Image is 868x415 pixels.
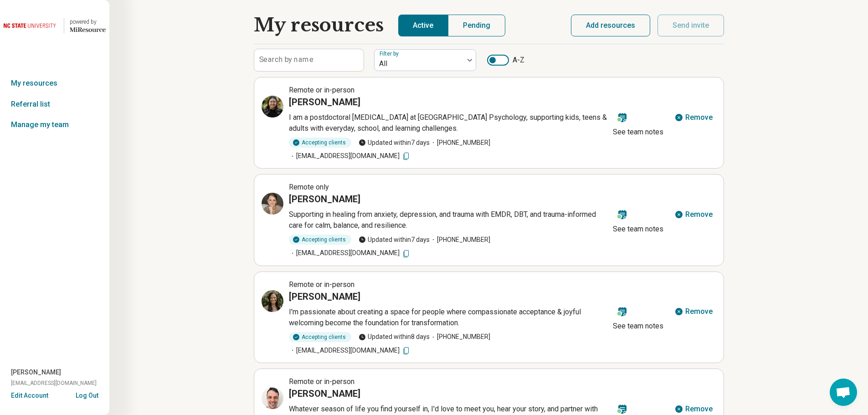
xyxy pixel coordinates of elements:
span: Remote only [289,183,329,191]
p: I am a postdoctoral [MEDICAL_DATA] at [GEOGRAPHIC_DATA] Psychology, supporting kids, teens & adul... [289,112,609,134]
button: Remove [671,204,716,225]
a: North Carolina State University powered by [4,15,106,36]
button: Active [398,15,448,36]
button: Edit Account [11,391,48,400]
span: [EMAIL_ADDRESS][DOMAIN_NAME] [289,151,411,161]
span: Remote or in-person [289,280,354,289]
button: Remove [671,301,716,323]
span: [PHONE_NUMBER] [430,332,490,342]
div: powered by [70,18,106,26]
p: Supporting in healing from anxiety, depression, and trauma with EMDR, DBT, and trauma-informed ca... [289,209,609,231]
div: Accepting clients [289,235,351,245]
span: Updated within 8 days [359,332,430,342]
img: North Carolina State University [4,15,58,36]
h3: [PERSON_NAME] [289,193,360,205]
p: I'm passionate about creating a space for people where compassionate acceptance & joyful welcomin... [289,307,609,328]
button: See team notes [609,204,667,236]
span: [EMAIL_ADDRESS][DOMAIN_NAME] [11,379,97,387]
span: Updated within 7 days [359,138,430,148]
label: Search by name [259,56,313,63]
span: [PERSON_NAME] [11,368,61,377]
button: Add resources [571,15,650,36]
button: Remove [671,107,716,128]
div: Accepting clients [289,332,351,342]
label: A-Z [487,55,524,66]
button: Pending [448,15,505,36]
div: Accepting clients [289,138,351,148]
span: [EMAIL_ADDRESS][DOMAIN_NAME] [289,248,411,258]
div: Open chat [830,379,857,406]
label: Filter by [380,51,401,57]
h3: [PERSON_NAME] [289,96,360,108]
button: Send invite [657,15,724,36]
span: [EMAIL_ADDRESS][DOMAIN_NAME] [289,346,411,355]
button: Log Out [76,391,98,398]
h3: [PERSON_NAME] [289,387,360,400]
h3: [PERSON_NAME] [289,290,360,303]
span: Remote or in-person [289,377,354,386]
span: Updated within 7 days [359,235,430,245]
button: See team notes [609,301,667,333]
span: [PHONE_NUMBER] [430,235,490,245]
span: [PHONE_NUMBER] [430,138,490,148]
button: See team notes [609,107,667,139]
h1: My resources [254,15,384,36]
span: Remote or in-person [289,86,354,94]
